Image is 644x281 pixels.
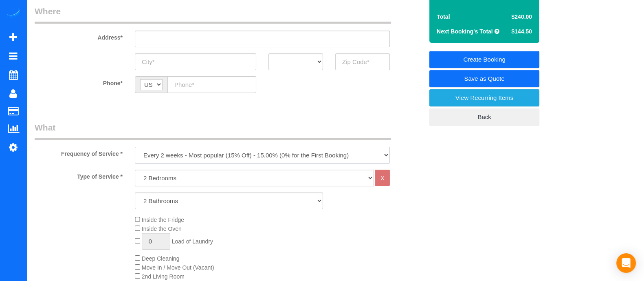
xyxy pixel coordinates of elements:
[35,122,391,140] legend: What
[135,53,256,70] input: City*
[429,108,539,126] a: Back
[429,89,539,106] a: View Recurring Items
[437,28,493,35] strong: Next Booking's Total
[29,147,129,158] label: Frequency of Service *
[511,13,532,20] span: $240.00
[142,264,214,271] span: Move In / Move Out (Vacant)
[29,76,129,87] label: Phone*
[29,31,129,42] label: Address*
[511,28,532,35] span: $144.50
[5,8,21,20] img: Automaid Logo
[142,217,184,223] span: Inside the Fridge
[616,253,636,273] div: Open Intercom Messenger
[35,5,391,24] legend: Where
[172,238,213,245] span: Load of Laundry
[142,255,180,262] span: Deep Cleaning
[142,273,185,280] span: 2nd Living Room
[335,53,390,70] input: Zip Code*
[29,170,129,181] label: Type of Service *
[429,70,539,87] a: Save as Quote
[429,51,539,68] a: Create Booking
[167,76,256,93] input: Phone*
[437,13,450,20] strong: Total
[142,226,182,232] span: Inside the Oven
